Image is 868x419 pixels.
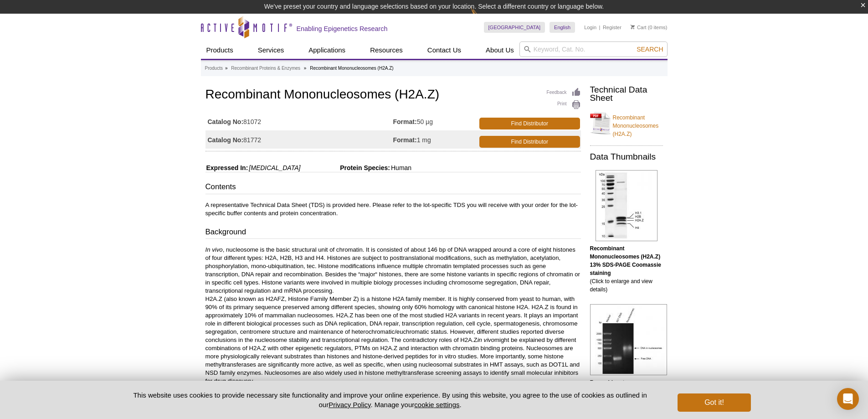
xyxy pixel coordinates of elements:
[480,41,519,59] a: About Us
[631,22,668,33] li: (0 items)
[205,88,581,103] h1: Recombinant Mononucleosomes (H2A.Z)
[365,41,408,59] a: Resources
[208,136,244,144] strong: Catalog No:
[205,164,248,171] span: Expressed In:
[249,164,300,171] i: [MEDICAL_DATA]
[637,46,663,53] span: Search
[201,41,239,59] a: Products
[479,118,580,129] a: Find Distributor
[631,25,635,29] img: Your Cart
[118,390,663,409] p: This website uses cookies to provide necessary site functionality and improve your online experie...
[208,118,244,126] strong: Catalog No:
[479,136,580,148] a: Find Distributor
[634,45,666,53] button: Search
[590,86,663,102] h2: Technical Data Sheet
[205,246,581,385] p: , nucleosome is the basic structural unit of chromatin. It is consisted of about 146 bp of DNA wr...
[599,22,601,33] li: |
[205,130,393,149] td: 81772
[205,246,223,253] i: In vivo
[547,88,581,98] a: Feedback
[310,66,393,71] li: Recombinant Mononucleosomes (H2A.Z)
[393,130,478,149] td: 1 mg
[205,181,581,194] h3: Contents
[596,170,657,241] img: Recombinant Mononucleosomes (H2A.Z) 13% SDS-PAGE Coomassie staining
[590,153,663,161] h2: Data Thumbnails
[631,24,647,31] a: Cart
[205,201,581,217] p: A representative Technical Data Sheet (TDS) is provided here. Please refer to the lot-specific TD...
[590,304,667,375] img: Recombinant Mononucleosomes (H2A.Z) DNA gel
[414,401,459,409] button: cookie settings
[205,227,581,239] h3: Background
[550,22,575,33] a: English
[422,41,467,59] a: Contact Us
[329,401,370,409] a: Privacy Policy
[678,393,750,412] button: Got it!
[302,164,390,171] span: Protein Species:
[393,112,478,130] td: 50 µg
[303,41,351,59] a: Applications
[390,164,411,171] span: Human
[478,336,494,343] i: in vivo
[519,41,668,57] input: Keyword, Cat. No.
[590,244,663,294] p: (Click to enlarge and view details)
[393,136,417,144] strong: Format:
[205,64,223,72] a: Products
[484,22,545,33] a: [GEOGRAPHIC_DATA]
[205,112,393,130] td: 81072
[837,388,859,410] div: Open Intercom Messenger
[590,379,661,402] b: Recombinant Mononucleosomes (H2A.Z) DNA gel
[252,41,290,59] a: Services
[297,25,388,33] h2: Enabling Epigenetics Research
[393,118,417,126] strong: Format:
[304,66,307,71] li: »
[603,24,621,31] a: Register
[590,108,663,138] a: Recombinant Mononucleosomes (H2A.Z)
[231,64,300,72] a: Recombinant Proteins & Enzymes
[590,245,662,276] b: Recombinant Mononucleosomes (H2A.Z) 13% SDS-PAGE Coomassie staining
[471,7,495,28] img: Change Here
[547,100,581,110] a: Print
[225,66,228,71] li: »
[584,24,596,31] a: Login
